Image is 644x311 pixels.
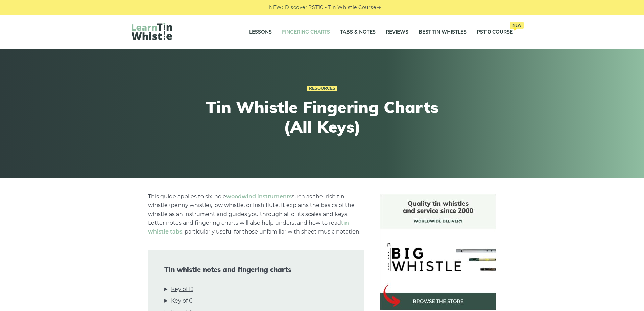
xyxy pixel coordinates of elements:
a: Reviews [386,24,408,41]
a: Lessons [249,24,272,41]
h1: Tin Whistle Fingering Charts (All Keys) [198,97,447,136]
img: LearnTinWhistle.com [132,23,172,40]
p: This guide applies to six-hole such as the Irish tin whistle (penny whistle), low whistle, or Iri... [148,192,364,236]
a: Best Tin Whistles [419,24,467,41]
a: Key of D [171,285,193,294]
a: PST10 CourseNew [477,24,513,41]
a: Tabs & Notes [340,24,376,41]
span: New [510,22,524,29]
a: Fingering Charts [282,24,330,41]
a: Key of C [171,296,193,305]
span: Tin whistle notes and fingering charts [164,266,348,274]
a: Resources [307,86,337,91]
img: BigWhistle Tin Whistle Store [380,194,496,310]
a: woodwind instruments [226,193,292,200]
